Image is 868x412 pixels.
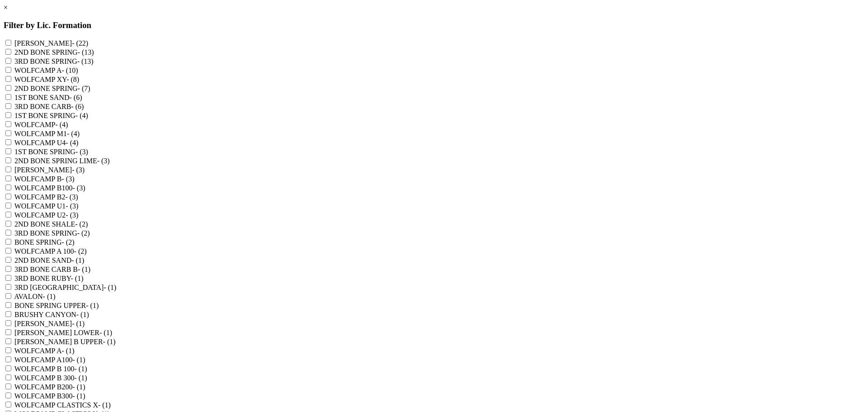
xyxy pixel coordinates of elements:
[104,284,116,291] span: - (1)
[14,48,94,56] label: 2ND BONE SPRING
[14,265,90,273] label: 3RD BONE CARB B
[61,175,74,183] span: - (3)
[103,338,116,346] span: - (1)
[61,238,74,246] span: - (2)
[67,130,80,137] span: - (4)
[14,211,79,219] label: WOLFCAMP U2
[72,166,85,174] span: - (3)
[14,121,68,128] label: WOLFCAMP
[65,193,78,201] span: - (3)
[43,293,56,300] span: - (1)
[74,365,87,373] span: - (1)
[14,365,87,373] label: WOLFCAMP B 100
[14,202,79,210] label: WOLFCAMP U1
[4,4,8,11] a: ×
[71,103,84,110] span: - (6)
[75,148,88,156] span: - (3)
[14,329,112,336] label: [PERSON_NAME] LOWER
[14,39,88,47] label: [PERSON_NAME]
[75,112,88,119] span: - (4)
[66,211,78,219] span: - (3)
[14,103,84,110] label: 3RD BONE CARB
[75,220,88,228] span: - (2)
[66,76,79,83] span: - (8)
[72,39,88,47] span: - (22)
[77,229,90,237] span: - (2)
[99,329,112,336] span: - (1)
[98,401,111,409] span: - (1)
[14,76,79,83] label: WOLFCAMP XY
[14,184,85,192] label: WOLFCAMP B100
[14,193,78,201] label: WOLFCAMP B2
[14,238,74,246] label: BONE SPRING
[14,293,55,300] label: AVALON
[14,347,75,355] label: WOLFCAMP A
[14,383,85,391] label: WOLFCAMP B200
[78,48,94,56] span: - (13)
[14,275,83,282] label: 3RD BONE RUBY
[61,347,74,355] span: - (1)
[78,85,90,92] span: - (7)
[55,121,68,128] span: - (4)
[66,139,78,147] span: - (4)
[71,275,83,282] span: - (1)
[76,311,89,318] span: - (1)
[14,356,85,364] label: WOLFCAMP A100
[14,112,88,119] label: 1ST BONE SPRING
[74,247,87,255] span: - (2)
[14,338,116,346] label: [PERSON_NAME] B UPPER
[14,166,85,174] label: [PERSON_NAME]
[14,302,99,309] label: BONE SPRING UPPER
[72,184,85,192] span: - (3)
[14,311,89,318] label: BRUSHY CANYON
[86,302,99,309] span: - (1)
[14,320,85,327] label: [PERSON_NAME]
[72,392,85,400] span: - (1)
[14,374,87,382] label: WOLFCAMP B 300
[77,57,94,65] span: - (13)
[14,130,80,137] label: WOLFCAMP M1
[61,66,78,74] span: - (10)
[14,94,82,101] label: 1ST BONE SAND
[14,139,79,147] label: WOLFCAMP U4
[14,229,90,237] label: 3RD BONE SPRING
[14,148,88,156] label: 1ST BONE SPRING
[97,157,110,165] span: - (3)
[14,220,88,228] label: 2ND BONE SHALE
[14,401,111,409] label: WOLFCAMP CLASTICS X
[72,356,85,364] span: - (1)
[71,256,84,264] span: - (1)
[74,374,87,382] span: - (1)
[66,202,78,210] span: - (3)
[14,256,84,264] label: 2ND BONE SAND
[14,66,78,74] label: WOLFCAMP A
[72,383,85,391] span: - (1)
[14,57,94,65] label: 3RD BONE SPRING
[72,320,85,327] span: - (1)
[14,157,110,165] label: 2ND BONE SPRING LIME
[4,20,864,30] h3: Filter by Lic. Formation
[14,284,116,291] label: 3RD [GEOGRAPHIC_DATA]
[14,392,85,400] label: WOLFCAMP B300
[14,85,90,92] label: 2ND BONE SPRING
[14,175,75,183] label: WOLFCAMP B
[70,94,82,101] span: - (6)
[14,247,87,255] label: WOLFCAMP A 100
[78,265,90,273] span: - (1)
